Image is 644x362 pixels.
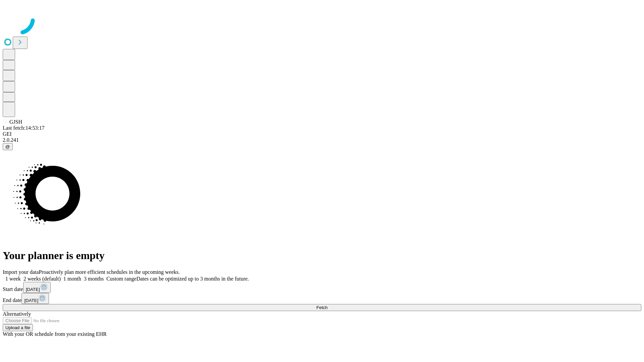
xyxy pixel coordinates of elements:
[3,331,107,337] span: With your OR schedule from your existing EHR
[23,276,61,282] span: 2 weeks (default)
[24,298,38,303] span: [DATE]
[9,119,22,125] span: GJSH
[106,276,136,282] span: Custom range
[316,305,327,310] span: Fetch
[3,324,33,331] button: Upload a file
[3,131,641,137] div: GEI
[39,269,180,275] span: Proactively plan more efficient schedules in the upcoming weeks.
[26,287,40,292] span: [DATE]
[3,249,641,262] h1: Your planner is empty
[3,137,641,143] div: 2.0.241
[3,304,641,311] button: Fetch
[3,282,641,293] div: Start date
[5,144,10,149] span: @
[5,276,21,282] span: 1 week
[3,311,31,317] span: Alternatively
[63,276,81,282] span: 1 month
[84,276,104,282] span: 3 months
[3,143,13,150] button: @
[3,269,39,275] span: Import your data
[3,293,641,304] div: End date
[21,293,49,304] button: [DATE]
[137,276,249,282] span: Dates can be optimized up to 3 months in the future.
[3,125,45,131] span: Last fetch: 14:53:17
[23,282,51,293] button: [DATE]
